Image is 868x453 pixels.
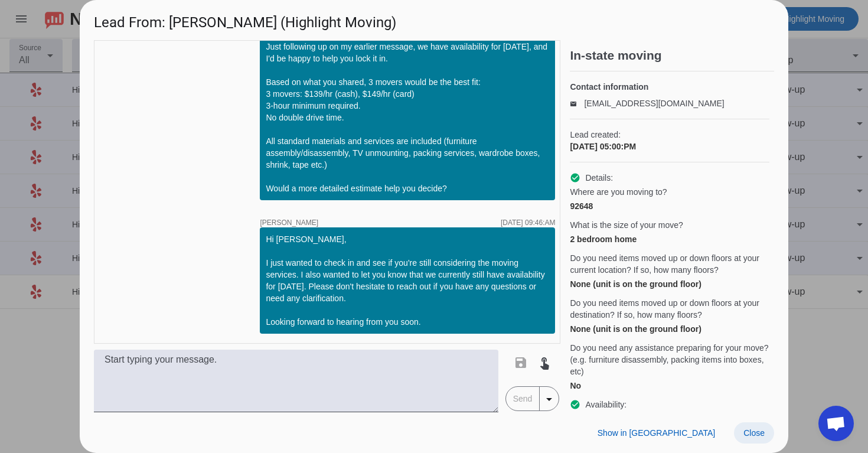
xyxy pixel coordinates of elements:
[570,100,584,106] mat-icon: email
[585,399,626,410] span: Availability:
[570,129,769,141] span: Lead created:
[260,219,318,226] span: [PERSON_NAME]
[818,406,854,441] div: Open chat
[570,186,667,198] span: Where are you moving to?
[585,172,613,184] span: Details:
[537,356,552,370] mat-icon: touch_app
[501,219,555,226] div: [DATE] 09:46:AM
[570,233,769,245] div: 2 bedroom home
[570,81,769,93] h4: Contact information
[584,99,724,108] a: [EMAIL_ADDRESS][DOMAIN_NAME]
[570,399,580,410] mat-icon: check_circle
[570,219,683,231] span: What is the size of your move?
[570,380,769,392] div: No
[570,323,769,335] div: None (unit is on the ground floor)
[598,428,715,438] span: Show in [GEOGRAPHIC_DATA]
[570,252,769,276] span: Do you need items moved up or down floors at your current location? If so, how many floors?
[266,41,549,194] div: Just following up on my earlier message, we have availability for [DATE], and I'd be happy to hel...
[588,422,725,444] button: Show in [GEOGRAPHIC_DATA]
[570,172,580,183] mat-icon: check_circle
[743,428,765,438] span: Close
[542,392,556,406] mat-icon: arrow_drop_down
[266,233,549,328] div: Hi [PERSON_NAME], I just wanted to check in and see if you're still considering the moving servic...
[734,422,774,444] button: Close
[570,141,769,152] div: [DATE] 05:00:PM
[570,278,769,290] div: None (unit is on the ground floor)
[570,297,769,321] span: Do you need items moved up or down floors at your destination? If so, how many floors?
[570,342,769,377] span: Do you need any assistance preparing for your move? (e.g. furniture disassembly, packing items in...
[570,50,774,61] h2: In-state moving
[570,200,769,212] div: 92648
